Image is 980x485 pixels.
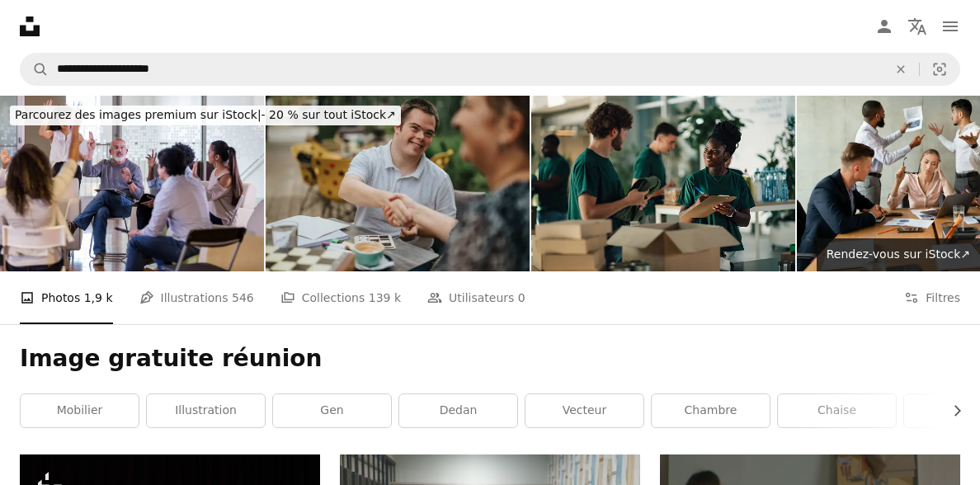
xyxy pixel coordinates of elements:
a: Illustrations 546 [139,271,254,324]
button: Filtres [904,271,960,324]
a: Accueil — Unsplash [20,16,40,36]
h1: Image gratuite réunion [20,344,960,374]
span: 546 [232,289,254,307]
a: Collections 139 k [280,271,401,324]
a: Utilisateurs 0 [427,271,525,324]
button: Recherche de visuels [920,54,959,85]
button: Effacer [883,54,919,85]
form: Rechercher des visuels sur tout le site [20,53,960,86]
a: illustration [147,394,265,427]
a: dedan [399,394,517,427]
a: mobilier [21,394,139,427]
a: gen [273,394,391,427]
span: Parcourez des images premium sur iStock | [15,108,261,121]
button: Menu [934,10,967,43]
a: chambre [652,394,770,427]
button: faire défiler la liste vers la droite [942,394,960,427]
a: vecteur [525,394,643,427]
img: Volunteers preparing donations for charity in community center [531,96,795,271]
span: - 20 % sur tout iStock ↗ [15,108,396,121]
span: 139 k [369,289,401,307]
button: Langue [901,10,934,43]
span: 0 [518,289,525,307]
button: Rechercher sur Unsplash [21,54,49,85]
span: Rendez-vous sur iStock ↗ [827,247,970,261]
a: chaise [778,394,896,427]
a: Rendez-vous sur iStock↗ [817,238,980,271]
img: Une réunion joyeuse est représentée avec des gens prenant un café et se serrant la main dans un c... [266,96,530,271]
a: Connexion / S’inscrire [868,10,901,43]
